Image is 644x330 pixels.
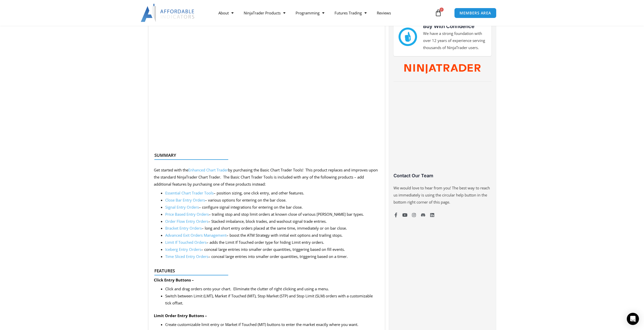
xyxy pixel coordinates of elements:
a: Time Sliced Entry Orders [165,254,208,259]
li: – position sizing, one click entry, and other features. [165,190,380,197]
h3: Buy With Confidence [423,23,486,30]
li: Click and drag orders onto your chart. Eliminate the clutter of right clicking and using a menu. [165,285,380,293]
img: LogoAI | Affordable Indicators – NinjaTrader [141,4,195,22]
h4: Summary [154,153,375,158]
a: Close Bar Entry Orders [165,197,205,203]
div: Open Intercom Messenger [627,313,639,325]
span: MEMBERS AREA [460,11,491,15]
li: – Stacked imbalance, block trades, and washout signal trade entries. [165,218,380,225]
a: Bracket Entry Orders [165,226,202,231]
li: – trailing stop and stop limit orders at known close of various [PERSON_NAME] bar types. [165,211,380,218]
a: About [213,7,239,19]
a: Advanced Exit Orders Management [165,233,226,238]
p: We would love to hear from you! The best way to reach us immediately is using the circular help b... [393,185,491,206]
li: – conceal large entries into smaller order quantities, triggering based on a timer. [165,253,380,260]
li: – conceal large entries into smaller order quantities, triggering based on fill events. [165,246,380,253]
a: 0 [427,6,449,20]
li: Switch between Limit (LMT), Market if Touched (MIT), Stop Market (STP) and Stop Limit (SLM) order... [165,293,380,307]
img: NinjaTrader Wordmark color RGB | Affordable Indicators – NinjaTrader [404,64,481,74]
li: – various options for entering on the bar close. [165,197,380,204]
h3: Contact Our Team [393,173,491,179]
a: Order Flow Entry Orders [165,219,208,224]
h4: Features [154,268,375,273]
a: Enhanced Chart Trader [188,167,228,172]
li: – boost the ATM Strategy with initial exit options and trailing stops. [165,232,380,239]
span: 0 [440,8,444,12]
a: NinjaTrader Products [239,7,290,19]
iframe: Customer reviews powered by Trustpilot [393,88,491,177]
li: – adds the Limit If Touched order type for hiding Limit entry orders. [165,239,380,246]
a: MEMBERS AREA [454,8,496,18]
p: Get started with the by purchasing the Basic Chart Trader Tools! This product replaces and improv... [154,167,380,188]
img: mark thumbs good 43913 | Affordable Indicators – NinjaTrader [399,28,417,46]
a: Iceberg Entry Orders [165,247,201,252]
a: Reviews [372,7,396,19]
a: Essential Chart Trader Tools [165,190,214,195]
p: We have a strong foundation with over 12 years of experience serving thousands of NinjaTrader users. [423,30,486,51]
li: – configure signal integrations for entering on the bar close. [165,204,380,211]
iframe: NinjaTrader Chart Trader | Major Improvements [154,14,380,141]
a: Price Based Entry Orders [165,212,209,217]
nav: Menu [213,7,433,19]
a: Programming [290,7,329,19]
strong: Limit Order Entry Buttons – [154,313,207,318]
li: Create customizable limit entry or Market if Touched (MIT) buttons to enter the market exactly wh... [165,321,380,328]
a: Limit If Touched Orders [165,240,206,245]
a: Futures Trading [329,7,372,19]
li: – long and short entry orders placed at the same time, immediately or on bar close. [165,225,380,232]
a: Signal Entry Orders [165,205,199,210]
